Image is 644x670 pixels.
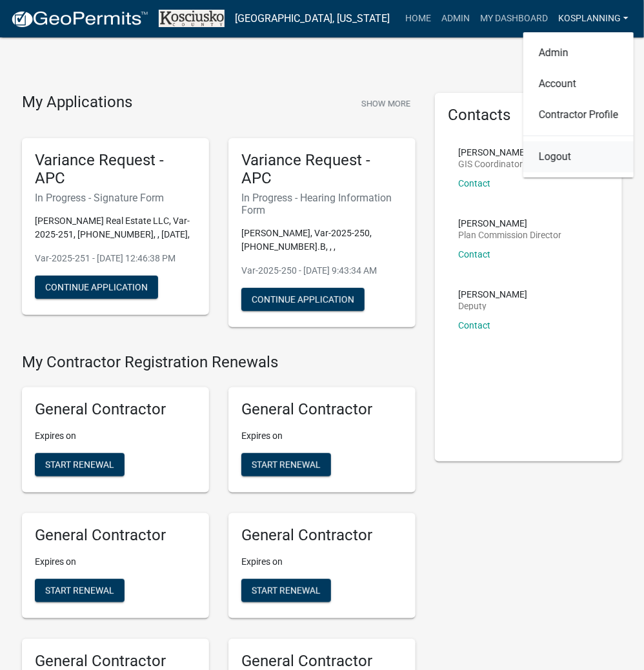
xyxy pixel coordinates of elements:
a: My Dashboard [475,6,553,31]
h4: My Applications [22,93,132,112]
p: [PERSON_NAME] Real Estate LLC, Var-2025-251, [PHONE_NUMBER], , [DATE], [35,214,196,241]
button: Start Renewal [35,453,125,476]
h5: General Contractor [241,400,403,419]
h6: In Progress - Signature Form [35,192,196,204]
span: Start Renewal [252,460,321,470]
span: Start Renewal [252,585,321,595]
h5: Variance Request - APC [35,151,196,188]
p: Plan Commission Director [458,230,561,239]
a: Contact [458,320,490,330]
p: [PERSON_NAME], Var-2025-250, [PHONE_NUMBER].B, , , [241,227,403,254]
h5: General Contractor [241,526,403,545]
h4: My Contractor Registration Renewals [22,353,416,372]
a: Account [523,68,634,99]
h5: Variance Request - APC [241,151,403,188]
h5: Contacts [448,106,609,125]
button: Start Renewal [241,579,331,602]
a: Contact [458,249,490,259]
p: Expires on [35,429,196,443]
p: [PERSON_NAME] [458,148,591,157]
button: Start Renewal [35,579,125,602]
div: kosplanning [523,32,634,178]
button: Start Renewal [241,453,331,476]
a: [GEOGRAPHIC_DATA], [US_STATE] [235,8,390,30]
p: Expires on [35,555,196,569]
p: Expires on [241,555,403,569]
span: Start Renewal [45,585,114,595]
p: [PERSON_NAME] [458,290,527,299]
p: Deputy [458,301,527,310]
a: Admin [523,37,634,68]
img: Kosciusko County, Indiana [159,10,225,27]
p: Var-2025-250 - [DATE] 9:43:34 AM [241,264,403,278]
button: Show More [356,93,416,114]
p: Var-2025-251 - [DATE] 12:46:38 PM [35,252,196,265]
a: Home [400,6,436,31]
h5: General Contractor [35,526,196,545]
h5: General Contractor [35,400,196,419]
a: Contact [458,178,490,188]
a: kosplanning [553,6,634,31]
h6: In Progress - Hearing Information Form [241,192,403,216]
button: Continue Application [241,288,365,311]
span: Start Renewal [45,460,114,470]
a: Admin [436,6,475,31]
p: Expires on [241,429,403,443]
p: GIS Coordinator (Auditor's Office) [458,159,591,168]
a: Contractor Profile [523,99,634,130]
a: Logout [523,141,634,172]
button: Continue Application [35,276,158,299]
p: [PERSON_NAME] [458,219,561,228]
